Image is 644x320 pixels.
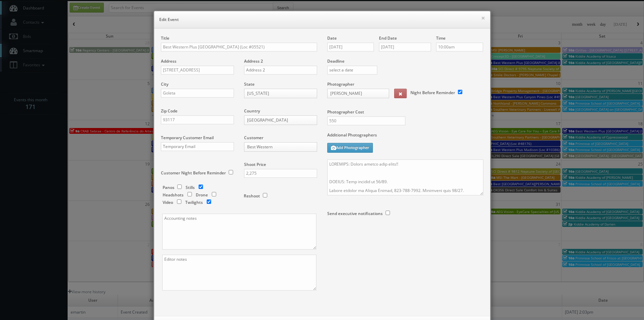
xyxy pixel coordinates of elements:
input: Address 2 [244,66,317,74]
input: Photographer Cost [327,116,405,125]
label: Night Before Reminder [410,90,455,95]
input: Zip Code [161,115,234,124]
label: Photographer [327,81,354,87]
label: Stills [186,185,195,190]
label: Deadline [322,58,488,64]
input: Title [161,43,317,51]
a: [PERSON_NAME] [327,89,389,98]
label: Send executive notifications [327,211,383,216]
label: Customer Night Before Reminder [161,170,226,176]
label: Shoot Price [244,162,266,167]
label: Date [327,35,337,41]
label: Headshots [163,192,184,198]
label: End Date [379,35,397,41]
a: [US_STATE] [244,89,317,98]
input: Select a date [327,43,374,51]
label: Panos [163,185,174,190]
a: Best Western [244,142,317,152]
label: Address [161,58,176,64]
label: Reshoot [244,193,260,199]
h6: Edit Event [159,16,485,23]
label: Address 2 [244,58,263,64]
label: Drone [196,192,208,198]
input: Temporary Email [161,142,234,151]
button: × [481,16,485,20]
input: Shoot Price [244,169,317,178]
label: Time [436,35,446,41]
label: Twilights [185,199,203,205]
label: City [161,81,168,87]
span: [PERSON_NAME] [330,89,380,98]
label: Zip Code [161,108,177,114]
label: Temporary Customer Email [161,135,214,141]
input: Address [161,66,234,74]
input: Select a date [379,43,431,51]
label: Customer [244,135,263,141]
a: [GEOGRAPHIC_DATA] [244,115,317,125]
span: [US_STATE] [247,89,308,98]
label: Title [161,35,169,41]
button: Add Photographer [327,143,373,153]
input: select a date [327,66,378,74]
input: City [161,89,234,98]
label: Country [244,108,260,114]
span: Best Western [247,143,308,151]
label: Video [163,199,173,205]
label: State [244,81,255,87]
span: [GEOGRAPHIC_DATA] [247,116,308,125]
label: Photographer Cost [322,109,488,115]
label: Additional Photographers [327,132,483,141]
